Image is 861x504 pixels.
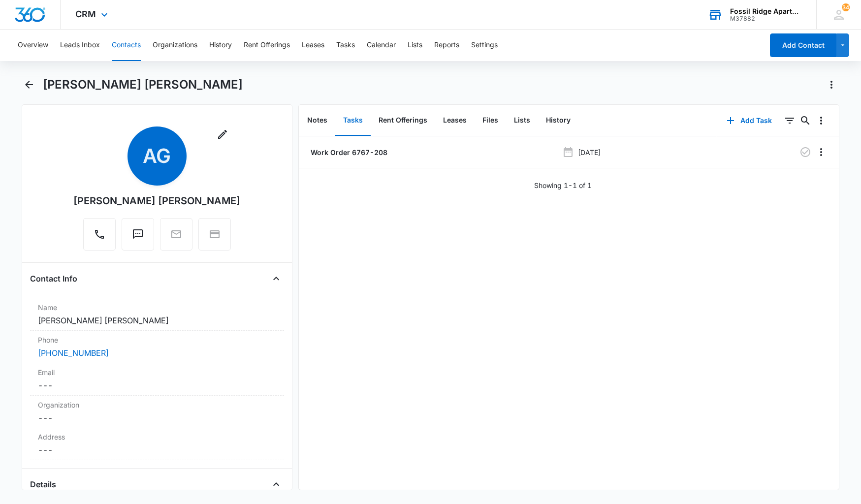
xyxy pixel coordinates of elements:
[30,478,56,490] h4: Details
[38,379,276,391] dd: ---
[842,3,850,11] div: notifications count
[371,105,435,136] button: Rent Offerings
[797,113,813,128] button: Search...
[30,396,284,428] div: Organization---
[434,30,459,61] button: Reports
[43,77,243,92] h1: [PERSON_NAME] [PERSON_NAME]
[38,400,276,410] label: Organization
[38,444,276,456] dd: ---
[18,30,48,61] button: Overview
[122,218,154,251] button: Text
[506,105,538,136] button: Lists
[73,193,240,208] div: [PERSON_NAME] [PERSON_NAME]
[299,105,335,136] button: Notes
[128,126,187,186] span: AG
[824,77,839,93] button: Actions
[435,105,475,136] button: Leases
[30,363,284,396] div: Email---
[153,30,197,61] button: Organizations
[38,335,276,345] label: Phone
[38,412,276,424] dd: ---
[408,30,422,61] button: Lists
[83,233,116,242] a: Call
[30,331,284,363] div: Phone[PHONE_NUMBER]
[38,315,276,326] dd: [PERSON_NAME] [PERSON_NAME]
[336,30,355,61] button: Tasks
[578,147,601,157] p: [DATE]
[38,347,109,359] a: [PHONE_NUMBER]
[38,302,276,313] label: Name
[471,30,498,61] button: Settings
[75,9,96,19] span: CRM
[813,144,829,160] button: Overflow Menu
[717,109,782,132] button: Add Task
[83,218,116,251] button: Call
[842,3,850,11] span: 34
[268,271,284,286] button: Close
[60,30,100,61] button: Leads Inbox
[782,113,797,128] button: Filters
[22,77,37,93] button: Back
[122,233,154,242] a: Text
[38,432,276,442] label: Address
[309,147,387,157] a: Work Order 6767-208
[268,476,284,492] button: Close
[38,367,276,378] label: Email
[302,30,324,61] button: Leases
[538,105,578,136] button: History
[335,105,371,136] button: Tasks
[30,298,284,331] div: Name[PERSON_NAME] [PERSON_NAME]
[813,113,829,128] button: Overflow Menu
[730,7,802,15] div: account name
[30,428,284,460] div: Address---
[244,30,290,61] button: Rent Offerings
[30,273,77,284] h4: Contact Info
[367,30,396,61] button: Calendar
[112,30,141,61] button: Contacts
[534,180,592,190] p: Showing 1-1 of 1
[770,33,836,57] button: Add Contact
[730,15,802,22] div: account id
[475,105,506,136] button: Files
[209,30,232,61] button: History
